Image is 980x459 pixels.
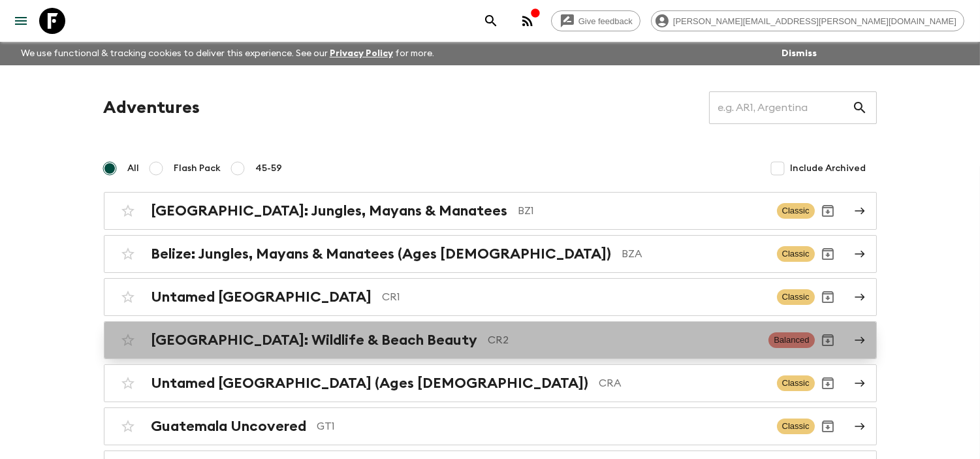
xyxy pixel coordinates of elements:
[151,202,508,219] h2: [GEOGRAPHIC_DATA]: Jungles, Mayans & Manatees
[777,289,815,305] span: Classic
[599,375,767,391] p: CRA
[815,413,841,439] button: Archive
[151,245,612,262] h2: Belize: Jungles, Mayans & Manatees (Ages [DEMOGRAPHIC_DATA])
[104,235,877,273] a: Belize: Jungles, Mayans & Manatees (Ages [DEMOGRAPHIC_DATA])BZAClassicArchive
[488,332,759,348] p: CR2
[571,16,640,26] span: Give feedback
[777,419,815,434] span: Classic
[256,162,283,175] span: 45-59
[651,10,964,31] div: [PERSON_NAME][EMAIL_ADDRESS][PERSON_NAME][DOMAIN_NAME]
[330,49,393,58] a: Privacy Policy
[518,203,767,219] p: BZ1
[777,246,815,262] span: Classic
[815,284,841,310] button: Archive
[16,42,439,65] p: We use functional & tracking cookies to deliver this experience. See our for more.
[151,289,372,306] h2: Untamed [GEOGRAPHIC_DATA]
[551,10,640,31] a: Give feedback
[174,162,221,175] span: Flash Pack
[8,8,34,34] button: menu
[815,241,841,267] button: Archive
[791,162,866,175] span: Include Archived
[151,418,307,435] h2: Guatemala Uncovered
[104,321,877,359] a: [GEOGRAPHIC_DATA]: Wildlife & Beach BeautyCR2BalancedArchive
[104,95,200,121] h1: Adventures
[622,246,767,262] p: BZA
[778,44,820,63] button: Dismiss
[383,289,767,305] p: CR1
[666,16,964,26] span: [PERSON_NAME][EMAIL_ADDRESS][PERSON_NAME][DOMAIN_NAME]
[815,370,841,396] button: Archive
[104,192,877,230] a: [GEOGRAPHIC_DATA]: Jungles, Mayans & ManateesBZ1ClassicArchive
[104,364,877,402] a: Untamed [GEOGRAPHIC_DATA] (Ages [DEMOGRAPHIC_DATA])CRAClassicArchive
[815,327,841,353] button: Archive
[128,162,140,175] span: All
[104,407,877,445] a: Guatemala UncoveredGT1ClassicArchive
[777,203,815,219] span: Classic
[104,278,877,316] a: Untamed [GEOGRAPHIC_DATA]CR1ClassicArchive
[768,332,814,348] span: Balanced
[815,198,841,224] button: Archive
[478,8,504,34] button: search adventures
[151,332,478,349] h2: [GEOGRAPHIC_DATA]: Wildlife & Beach Beauty
[709,89,852,126] input: e.g. AR1, Argentina
[777,375,815,391] span: Classic
[151,375,589,392] h2: Untamed [GEOGRAPHIC_DATA] (Ages [DEMOGRAPHIC_DATA])
[317,419,767,434] p: GT1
